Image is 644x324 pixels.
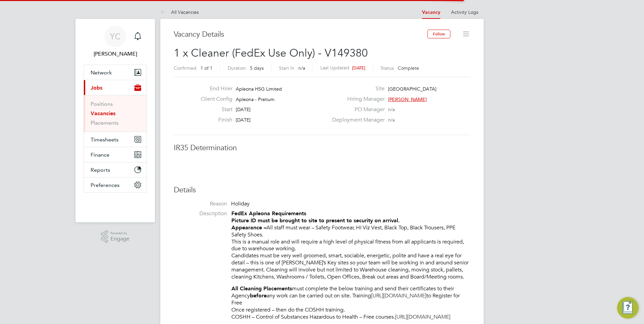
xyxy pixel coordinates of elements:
[298,65,305,71] span: n/a
[91,136,119,143] span: Timesheets
[231,210,306,217] strong: FedEx Apleona Requirements
[174,185,470,195] h3: Details
[84,50,147,58] span: Yazmin Cole
[174,30,427,39] h3: Vacancy Details
[75,19,155,222] nav: Main navigation
[91,152,109,158] span: Finance
[395,314,450,320] a: [URL][DOMAIN_NAME]
[328,96,385,103] label: Hiring Manager
[236,86,282,92] span: Apleona HSG Limited
[352,65,365,71] span: [DATE]
[91,85,102,91] span: Jobs
[84,95,147,132] div: Jobs
[427,30,450,38] button: Follow
[328,117,385,124] label: Deployment Manager
[110,236,129,242] span: Engage
[371,292,426,299] a: [URL][DOMAIN_NAME]
[91,101,113,107] a: Positions
[388,117,395,123] span: n/a
[84,80,147,95] button: Jobs
[388,106,395,112] span: n/a
[328,85,385,92] label: Site
[84,177,147,192] button: Preferences
[328,106,385,113] label: PO Manager
[160,9,199,15] a: All Vacancies
[381,65,394,71] label: Status
[195,106,232,113] label: Start
[451,9,478,15] a: Activity Logs
[84,199,147,210] a: Go to home page
[195,85,232,92] label: End Hirer
[84,147,147,162] button: Finance
[174,143,470,153] h3: IR35 Determination
[279,65,294,71] label: Start In
[231,285,470,320] p: must complete the below training and send their certificates to their Agency any work can be carr...
[84,199,147,210] img: fastbook-logo-retina.png
[84,162,147,177] button: Reports
[388,96,427,102] span: [PERSON_NAME]
[231,217,400,224] strong: Picture ID must be brought to site to present to security on arrival.
[174,200,227,207] label: Reason
[231,200,250,207] span: Holiday
[388,86,437,92] span: [GEOGRAPHIC_DATA]
[320,65,349,71] label: Last Updated
[250,65,264,71] span: 5 days
[91,182,120,188] span: Preferences
[231,285,292,292] strong: All Cleaning Placements
[84,132,147,147] button: Timesheets
[617,297,639,319] button: Engage Resource Center
[110,230,129,236] span: Powered by
[174,210,227,217] label: Description
[236,106,251,112] span: [DATE]
[174,65,196,71] label: Confirmed
[200,65,213,71] span: 1 of 1
[84,65,147,80] button: Network
[231,224,266,231] strong: Appearance –
[91,120,119,126] a: Placements
[110,32,121,41] span: YC
[101,230,130,243] a: Powered byEngage
[91,69,112,76] span: Network
[195,117,232,124] label: Finish
[231,210,470,280] p: All staff must wear – Safety Footwear, HI Viz Vest, Black Top, Black Trousers, PPE Safety Shoes. ...
[195,96,232,103] label: Client Config
[398,65,419,71] span: Complete
[236,96,275,102] span: Apleona - Pretium
[228,65,246,71] label: Duration
[91,167,110,173] span: Reports
[250,292,267,299] strong: before
[422,9,440,15] a: Vacancy
[236,117,251,123] span: [DATE]
[91,110,116,117] a: Vacancies
[84,26,147,58] a: YC[PERSON_NAME]
[174,46,368,60] span: 1 x Cleaner (FedEx Use Only) - V149380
